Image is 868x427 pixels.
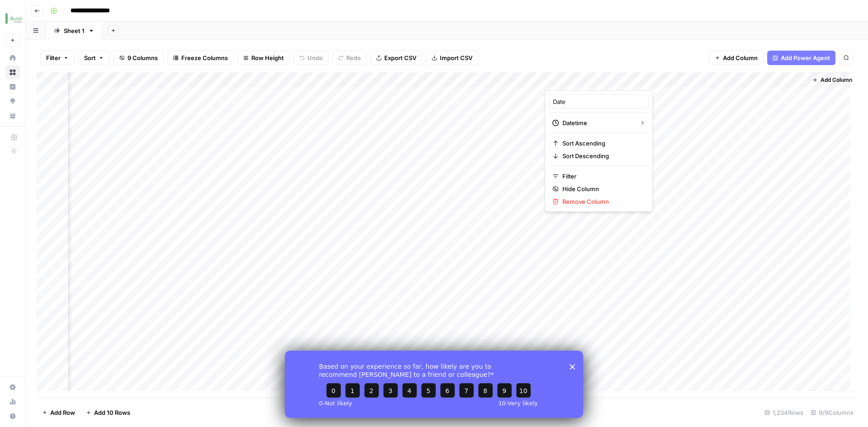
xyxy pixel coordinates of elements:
[84,53,96,62] span: Sort
[562,197,642,206] span: Remove Column
[78,51,110,65] button: Sort
[237,51,290,65] button: Row Height
[64,26,85,35] div: Sheet 1
[5,51,20,65] a: Home
[5,94,20,108] a: Opportunities
[767,51,835,65] button: Add Power Agent
[5,7,20,30] button: Workspace: Buildium
[5,65,20,80] a: Browse
[94,408,130,417] span: Add 10 Rows
[332,51,367,65] button: Redo
[293,51,329,65] button: Undo
[562,172,642,181] span: Filter
[127,53,158,62] span: 9 Columns
[562,184,642,193] span: Hide Column
[5,409,20,423] button: Help + Support
[37,405,80,420] button: Add Row
[562,151,642,160] span: Sort Descending
[113,51,164,65] button: 9 Columns
[181,53,228,62] span: Freeze Columns
[5,80,20,94] a: Insights
[562,118,632,127] span: Datetime
[251,53,284,62] span: Row Height
[709,51,764,65] button: Add Column
[5,10,22,27] img: Buildium Logo
[426,51,478,65] button: Import CSV
[285,351,583,418] iframe: Survey from AirOps
[5,380,20,394] a: Settings
[440,53,472,62] span: Import CSV
[40,51,75,65] button: Filter
[384,53,416,62] span: Export CSV
[346,53,361,62] span: Redo
[807,405,857,420] div: 9/9 Columns
[562,139,642,148] span: Sort Ascending
[761,405,807,420] div: 1,234 Rows
[723,53,758,62] span: Add Column
[5,108,20,123] a: Your Data
[46,53,61,62] span: Filter
[809,74,856,86] button: Add Column
[167,51,234,65] button: Freeze Columns
[370,51,422,65] button: Export CSV
[80,405,136,420] button: Add 10 Rows
[5,394,20,409] a: Usage
[821,76,852,84] span: Add Column
[46,22,102,40] a: Sheet 1
[781,53,830,62] span: Add Power Agent
[307,53,323,62] span: Undo
[50,408,75,417] span: Add Row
